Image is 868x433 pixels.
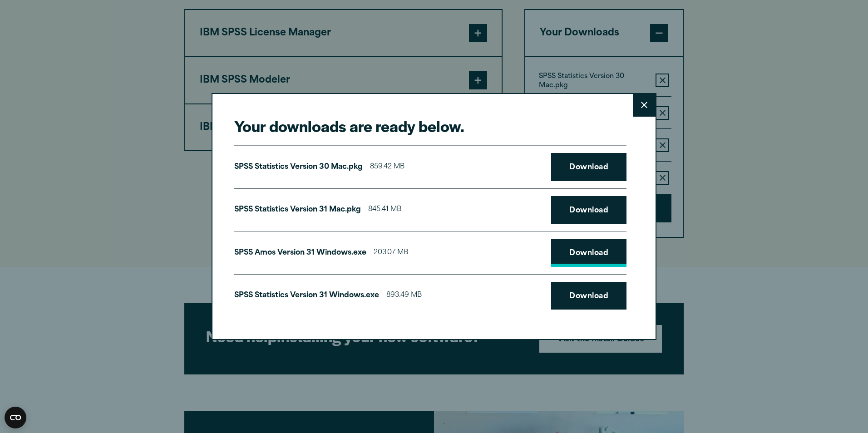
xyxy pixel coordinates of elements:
[551,239,626,267] a: Download
[234,161,363,174] p: SPSS Statistics Version 30 Mac.pkg
[551,196,626,224] a: Download
[368,203,401,216] span: 845.41 MB
[374,246,408,260] span: 203.07 MB
[234,116,626,136] h2: Your downloads are ready below.
[551,282,626,310] a: Download
[386,289,422,302] span: 893.49 MB
[551,153,626,181] a: Download
[370,161,404,174] span: 859.42 MB
[234,203,361,216] p: SPSS Statistics Version 31 Mac.pkg
[5,407,26,428] button: Open CMP widget
[234,246,366,260] p: SPSS Amos Version 31 Windows.exe
[234,289,379,302] p: SPSS Statistics Version 31 Windows.exe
